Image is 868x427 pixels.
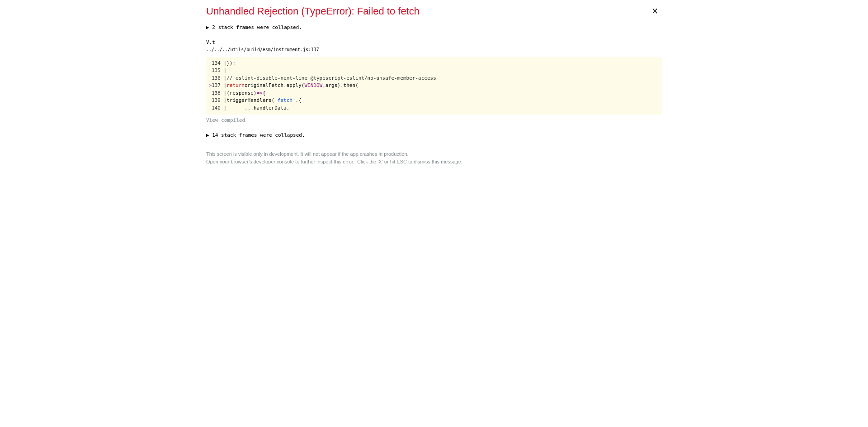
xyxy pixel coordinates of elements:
[233,60,236,66] span: ;
[226,90,256,96] span: (response)
[212,97,226,103] span: 139 |
[322,82,325,88] span: ,
[287,82,305,88] span: apply(
[256,90,262,96] span: =>
[325,82,340,88] span: args)
[226,97,274,103] span: triggerHandlers(
[226,60,232,66] span: })
[340,82,344,88] span: .
[209,82,212,88] span: >
[206,24,662,32] button: ▶ 2 stack frames were collapsed.
[274,97,295,103] span: 'fetch'
[212,105,226,111] span: 140 |
[344,82,359,88] span: then(
[212,90,215,96] span: |
[254,105,287,111] span: handlerData
[263,90,266,96] span: {
[283,82,287,88] span: .
[212,75,226,81] span: 136 |
[206,117,662,125] button: View compiled
[39,35,156,43] p: Message from Mariia, sent 1w ago
[39,26,156,35] p: Hey GigRadar, Looks like your Upwork agency Codemotion 🥇 Upwork Awarded Best Web &amp; Mobile Dev...
[296,97,299,103] span: ,
[226,75,436,81] span: // eslint-disable-next-line @typescript-eslint/no-unsafe-member-access
[245,82,283,88] span: originalFetch
[226,82,245,88] span: return
[245,105,254,111] span: ...
[206,132,662,139] button: ▶ 14 stack frames were collapsed.
[206,150,662,165] div: This screen is visible only in development. It will not appear if the app crashes in production. ...
[212,90,226,96] span: 138 |
[14,19,167,49] div: message notification from Mariia, 1w ago. Hey GigRadar, Looks like your Upwork agency Codemotion ...
[212,82,226,88] span: 137 |
[215,90,218,96] span: ^
[212,60,226,66] span: 134 |
[212,67,226,73] span: 135 |
[20,27,35,42] img: Profile image for Mariia
[206,39,662,47] div: V.t
[287,105,290,111] span: ,
[298,97,302,103] span: {
[304,82,322,88] span: WINDOW
[206,4,647,19] div: Unhandled Rejection (TypeError): Failed to fetch
[206,47,319,52] span: ../../../utils/build/esm/instrument.js:137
